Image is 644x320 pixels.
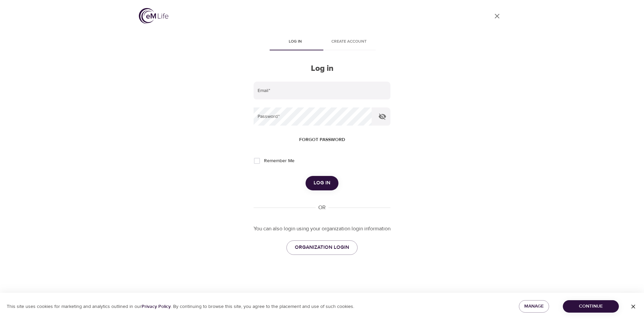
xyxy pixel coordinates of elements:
img: logo [139,8,168,24]
a: ORGANIZATION LOGIN [286,240,358,255]
span: ORGANIZATION LOGIN [295,243,349,252]
span: Manage [524,302,544,311]
a: Privacy Policy [142,304,171,310]
span: Log in [272,38,318,45]
h2: Log in [254,64,390,74]
span: Remember Me [264,157,294,165]
div: disabled tabs example [254,34,390,50]
p: You can also login using your organization login information [254,225,390,233]
button: Forgot password [297,134,348,146]
span: Forgot password [299,136,345,144]
button: Continue [563,300,619,313]
span: Log in [314,179,330,187]
div: OR [316,204,328,212]
span: Create account [326,38,372,45]
button: Log in [306,176,338,190]
button: Manage [519,300,549,313]
a: close [489,8,505,24]
span: Continue [568,302,613,311]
